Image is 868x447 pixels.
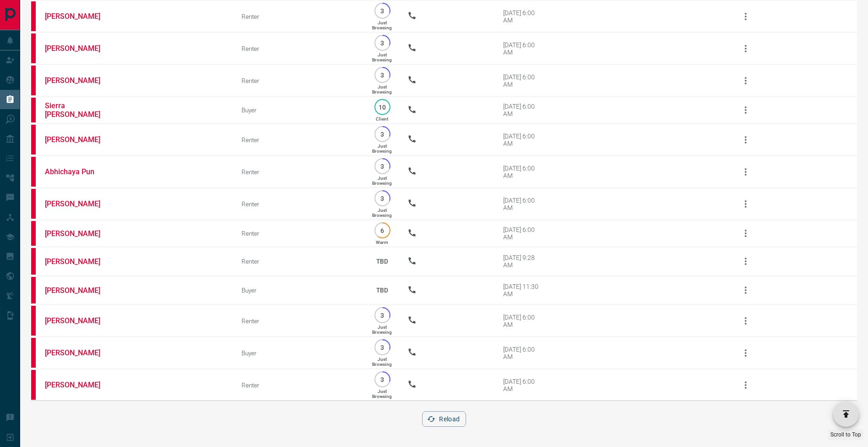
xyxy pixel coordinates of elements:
p: 3 [379,376,386,383]
div: [DATE] 6:00 AM [503,41,542,56]
p: Just Browsing [372,52,392,62]
p: Client [376,116,388,121]
div: Renter [242,168,357,176]
div: Renter [242,45,357,52]
div: Buyer [242,106,357,114]
a: [PERSON_NAME] [45,257,114,266]
div: property.ca [31,189,36,219]
p: Just Browsing [372,143,392,154]
a: [PERSON_NAME] [45,12,114,21]
p: Just Browsing [372,208,392,218]
p: 6 [379,227,386,234]
p: TBD [371,278,394,303]
div: property.ca [31,33,36,63]
a: [PERSON_NAME] [45,348,114,357]
div: Renter [242,230,357,237]
div: Renter [242,317,357,325]
a: Sierra [PERSON_NAME] [45,101,114,119]
div: property.ca [31,66,36,95]
a: [PERSON_NAME] [45,229,114,238]
p: 3 [379,7,386,14]
div: property.ca [31,98,36,122]
div: [DATE] 6:00 AM [503,103,542,117]
p: Just Browsing [372,84,392,94]
div: Buyer [242,349,357,357]
p: TBD [371,249,394,274]
div: Renter [242,13,357,20]
div: property.ca [31,306,36,336]
div: [DATE] 6:00 AM [503,314,542,328]
span: Scroll to Top [830,431,861,438]
div: Buyer [242,287,357,294]
div: property.ca [31,221,36,246]
div: property.ca [31,125,36,155]
p: 3 [379,131,386,138]
div: [DATE] 11:30 AM [503,283,542,298]
div: [DATE] 6:00 AM [503,9,542,24]
div: property.ca [31,157,36,187]
div: Renter [242,77,357,84]
a: [PERSON_NAME] [45,381,114,389]
a: [PERSON_NAME] [45,199,114,208]
div: property.ca [31,338,36,368]
p: 3 [379,344,386,351]
p: 3 [379,72,386,78]
div: [DATE] 6:00 AM [503,165,542,179]
p: 10 [379,104,386,110]
div: [DATE] 6:00 AM [503,226,542,241]
p: Just Browsing [372,176,392,186]
a: Abhichaya Pun [45,167,114,176]
div: [DATE] 6:00 AM [503,132,542,147]
div: [DATE] 9:28 AM [503,254,542,269]
a: [PERSON_NAME] [45,316,114,325]
p: Warm [376,240,388,245]
button: Reload [422,411,466,427]
div: property.ca [31,370,36,400]
p: 3 [379,195,386,202]
div: Renter [242,200,357,208]
p: Just Browsing [372,325,392,335]
div: property.ca [31,248,36,275]
div: Renter [242,258,357,265]
a: [PERSON_NAME] [45,135,114,144]
div: Renter [242,136,357,143]
a: [PERSON_NAME] [45,76,114,85]
div: property.ca [31,277,36,304]
div: [DATE] 6:00 AM [503,378,542,392]
div: [DATE] 6:00 AM [503,197,542,211]
div: [DATE] 6:00 AM [503,73,542,88]
div: Renter [242,381,357,389]
a: [PERSON_NAME] [45,44,114,53]
p: Just Browsing [372,357,392,367]
p: 3 [379,39,386,46]
div: property.ca [31,1,36,31]
p: Just Browsing [372,389,392,399]
div: [DATE] 6:00 AM [503,346,542,360]
a: [PERSON_NAME] [45,286,114,295]
p: Just Browsing [372,20,392,30]
p: 3 [379,312,386,319]
p: 3 [379,163,386,170]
